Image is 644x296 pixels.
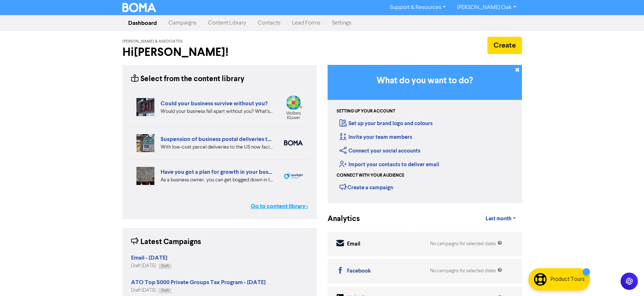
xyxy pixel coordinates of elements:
a: Support & Resources [384,2,451,13]
span: Draft [161,289,169,292]
div: Select from the content library [131,74,244,85]
span: Last month [486,216,512,222]
a: Campaigns [163,16,202,30]
a: Could your business survive without you? [161,100,267,107]
img: boma [284,140,303,146]
div: No campaigns for selected dates [430,268,502,274]
div: Draft [DATE] [131,262,172,269]
div: Email [347,240,360,248]
span: Draft [161,264,169,268]
a: Contacts [252,16,286,30]
strong: ATO Top 5000 Private Groups Tax Program - [DATE] [131,279,266,286]
a: Last month [480,212,522,226]
div: Getting Started in BOMA [328,65,522,203]
h2: Hi [PERSON_NAME] ! [122,45,317,59]
a: Settings [326,16,357,30]
div: Facebook [347,267,371,275]
img: spotlight [284,173,303,179]
div: Create a campaign [339,182,393,193]
a: Set up your brand logo and colours [339,120,433,127]
div: Connect with your audience [337,172,404,179]
a: Have you got a plan for growth in your business? [161,168,284,176]
span: [PERSON_NAME] & Associates [122,39,183,44]
a: Go to content library > [251,202,308,211]
div: Setting up your account [337,108,395,115]
h3: What do you want to do? [338,76,511,86]
iframe: Chat Widget [608,261,644,296]
a: [PERSON_NAME] Oak [451,2,522,13]
strong: Email - [DATE] [131,254,167,261]
div: With low-cost parcel deliveries to the US now facing tariffs, many international postal services ... [161,143,273,151]
div: Latest Campaigns [131,237,201,248]
div: As a business owner, you can get bogged down in the demands of day-to-day business. We can help b... [161,176,273,184]
a: Import your contacts to deliver email [339,161,439,168]
a: Suspension of business postal deliveries to the [GEOGRAPHIC_DATA]: what options do you have? [161,136,414,143]
a: Invite your team members [339,134,412,141]
img: wolterskluwer [284,95,303,119]
a: ATO Top 5000 Private Groups Tax Program - [DATE] [131,280,266,286]
a: Content Library [202,16,252,30]
div: Draft [DATE] [131,287,266,294]
a: Lead Forms [286,16,326,30]
a: Connect your social accounts [339,147,420,154]
div: Analytics [328,213,351,225]
div: No campaigns for selected dates [430,240,502,247]
a: Dashboard [122,16,163,30]
button: Create [487,37,522,54]
img: BOMA Logo [122,3,156,12]
div: Would your business fall apart without you? What’s your Plan B in case of accident, illness, or j... [161,108,273,115]
a: Email - [DATE] [131,255,167,261]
